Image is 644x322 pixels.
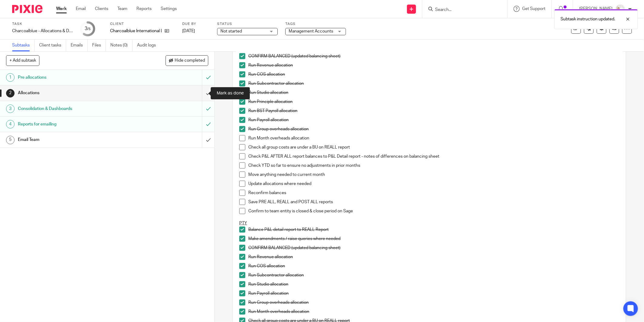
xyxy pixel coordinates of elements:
[248,290,619,296] p: Run Payroll allocation
[217,22,278,26] label: Status
[248,163,619,169] p: Check YTD so far to ensure no adjustments in prior months
[285,22,346,26] label: Tags
[248,272,619,278] p: Run Subcontractor allocation
[18,73,137,82] h1: Pre allocations
[248,227,619,233] p: Balance P&L detail report to REALL Report
[248,263,619,269] p: Run COS allocation
[248,71,619,77] p: Run COS allocation
[18,135,137,144] h1: Email Team
[248,300,619,306] p: Run Group overheads allocation
[248,117,619,123] p: Run Payroll allocation
[248,90,619,96] p: Run Studio allocation
[12,39,35,51] a: Subtasks
[71,39,88,51] a: Emails
[39,39,66,51] a: Client tasks
[95,6,108,12] a: Clients
[110,39,132,51] a: Notes (0)
[248,135,619,141] p: Run Month overheads allocation
[56,6,67,12] a: Work
[136,6,152,12] a: Reports
[248,99,619,105] p: Run Principle allocation
[166,55,208,66] button: Hide completed
[615,4,625,14] img: Image.jpeg
[110,28,162,34] p: Charcoalblue International Ltd
[239,221,247,225] u: PTY
[248,53,619,59] p: CONFIRM BALANCED (updated balancing sheet)
[87,27,91,31] small: /5
[248,208,619,214] p: Confirm to team entity is closed & close period on Sage
[6,120,15,128] div: 4
[248,190,619,196] p: Reconfirm balances
[248,126,619,132] p: Run Group overheads allocation
[248,153,619,159] p: Check P&L AFTER ALL report balances to P&L Detail report - notes of differences on balancing sheet
[6,136,15,144] div: 5
[248,108,619,114] p: Run BST Payroll allocation
[117,6,127,12] a: Team
[12,5,42,13] img: Pixie
[12,28,73,34] div: Charcoalblue - Allocations &amp; Dashboards
[110,22,175,26] label: Client
[161,6,177,12] a: Settings
[248,254,619,260] p: Run Revenue allocation
[12,28,73,34] div: Charcoalblue - Allocations & Dashboards
[18,120,137,129] h1: Reports for emailing
[248,281,619,287] p: Run Studio allocation
[18,104,137,113] h1: Consolidation & Dashboards
[248,245,619,251] p: CONFIRM BALANCED (updated balancing sheet)
[289,29,333,33] span: Management Accounts
[220,29,242,33] span: Not started
[6,55,39,66] button: + Add subtask
[12,22,73,26] label: Task
[6,104,15,113] div: 3
[18,88,137,98] h1: Allocations
[175,58,205,63] span: Hide completed
[6,73,15,82] div: 1
[248,80,619,87] p: Run Subcontractor allocation
[248,172,619,178] p: Move anything needed to current month
[248,199,619,205] p: Save PRE ALL, REALL and POST ALL reports
[248,62,619,68] p: Run Revenue allocation
[248,181,619,187] p: Update allocations where needed
[92,39,106,51] a: Files
[561,16,615,22] p: Subtask instruction updated.
[85,25,91,32] div: 3
[137,39,160,51] a: Audit logs
[248,236,619,242] p: Make amendments / raise queries where needed
[248,309,619,315] p: Run Month overheads allocation
[182,22,210,26] label: Due by
[76,6,86,12] a: Email
[6,89,15,98] div: 2
[182,29,195,33] span: [DATE]
[248,144,619,150] p: Check all group costs are under a BU on REALL report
